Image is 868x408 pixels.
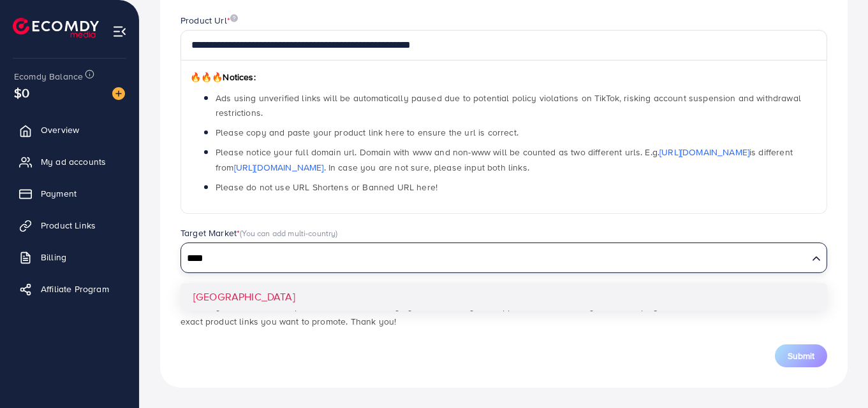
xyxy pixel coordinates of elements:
[41,187,77,200] span: Payment
[216,146,793,173] span: Please notice your full domain url. Domain with www and non-www will be counted as two different ...
[788,349,814,362] span: Submit
[775,344,827,367] button: Submit
[180,299,827,329] p: *Note: If you use unverified product links, the Ecomdy system will notify the support team to rev...
[216,126,519,139] span: Please copy and paste your product link here to ensure the url is correct.
[41,251,66,264] span: Billing
[180,243,827,273] div: Search for option
[216,181,438,193] span: Please do not use URL Shortens or Banned URL here!
[10,213,129,238] a: Product Links
[112,87,125,100] img: image
[41,155,106,168] span: My ad accounts
[41,283,109,295] span: Affiliate Program
[216,92,801,119] span: Ads using unverified links will be automatically paused due to potential policy violations on Tik...
[814,351,858,398] iframe: Chat
[13,18,99,38] img: logo
[10,276,129,302] a: Affiliate Program
[10,149,129,174] a: My ad accounts
[180,14,238,27] label: Product Url
[10,181,129,206] a: Payment
[10,244,129,270] a: Billing
[14,83,29,102] span: $0
[10,117,129,143] a: Overview
[659,146,749,158] a: [URL][DOMAIN_NAME]
[41,219,96,232] span: Product Links
[190,71,256,83] span: Notices:
[234,161,324,174] a: [URL][DOMAIN_NAME]
[230,14,238,22] img: image
[112,24,127,39] img: menu
[180,227,338,239] label: Target Market
[180,283,827,311] li: [GEOGRAPHIC_DATA]
[182,249,807,269] input: Search for option
[240,227,337,239] span: (You can add multi-country)
[14,70,83,83] span: Ecomdy Balance
[190,71,223,83] span: 🔥🔥🔥
[41,123,79,136] span: Overview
